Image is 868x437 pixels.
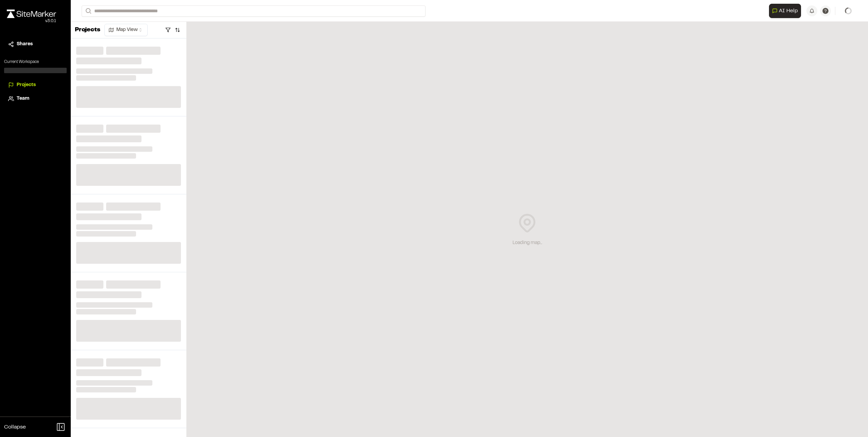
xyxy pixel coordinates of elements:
p: Projects [75,26,100,35]
a: Shares [8,41,63,48]
img: rebrand.png [7,10,56,18]
span: Shares [17,41,33,48]
button: Search [82,5,94,17]
span: Team [17,95,29,102]
div: Oh geez...please don't... [7,18,56,24]
button: Open AI Assistant [769,4,801,18]
a: Team [8,95,63,102]
span: AI Help [779,7,798,15]
span: Collapse [4,423,26,431]
div: Loading map... [513,239,542,247]
span: Projects [17,81,36,89]
div: Open AI Assistant [769,4,804,18]
p: Current Workspace [4,59,67,65]
a: Projects [8,81,63,89]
